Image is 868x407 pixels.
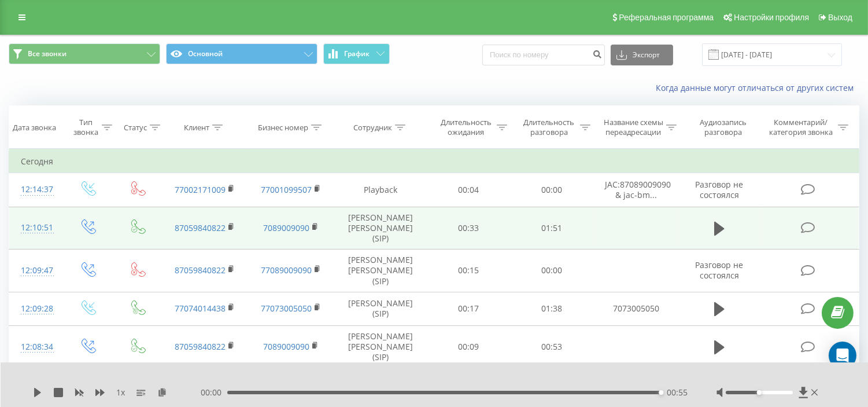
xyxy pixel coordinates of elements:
div: Accessibility label [659,390,663,395]
a: 7089009090 [263,222,309,233]
div: 12:09:47 [21,259,50,282]
div: Accessibility label [757,390,762,395]
td: [PERSON_NAME] [PERSON_NAME] (SIP) [334,325,427,368]
div: 12:09:28 [21,298,50,320]
td: 00:04 [427,173,511,207]
a: 87059840822 [175,222,226,233]
a: 7089009090 [263,341,309,352]
a: 77073005050 [261,303,312,314]
a: 77089009090 [261,265,312,276]
input: Поиск по номеру [482,45,605,65]
span: 1 x [116,387,125,398]
span: Разговор не состоялся [695,179,743,200]
div: Название схемы переадресации [604,118,663,137]
a: 77074014438 [175,303,226,314]
div: 12:08:34 [21,336,50,358]
a: 77002171009 [175,184,226,195]
td: 00:33 [427,207,511,250]
td: 00:15 [427,250,511,292]
span: Выход [828,13,852,22]
td: Playback [334,173,427,207]
div: Длительность разговора [520,118,577,137]
td: 00:17 [427,292,511,325]
td: [PERSON_NAME] [PERSON_NAME] (SIP) [334,207,427,250]
td: 00:00 [510,250,593,292]
td: 7073005050 [593,292,679,325]
div: Статус [124,123,147,133]
a: 77001099507 [261,184,312,195]
td: Сегодня [9,150,859,173]
span: Реферальная программа [619,13,714,22]
a: Когда данные могут отличаться от других систем [656,82,859,93]
span: Все звонки [28,49,67,58]
div: Комментарий/категория звонка [767,118,835,137]
td: 00:53 [510,325,593,368]
button: График [323,43,390,64]
td: 00:09 [427,325,511,368]
span: 00:00 [201,387,227,398]
div: Дата звонка [13,123,56,133]
span: Настройки профиля [734,13,809,22]
div: Длительность ожидания [438,118,494,137]
div: 12:10:51 [21,217,50,239]
td: [PERSON_NAME] [PERSON_NAME] (SIP) [334,250,427,292]
td: 01:51 [510,207,593,250]
div: 12:14:37 [21,178,50,201]
a: 87059840822 [175,265,226,276]
div: Бизнес номер [258,123,308,133]
span: 00:55 [667,387,688,398]
div: Клиент [184,123,209,133]
div: Аудиозапись разговора [690,118,756,137]
td: 00:00 [510,173,593,207]
button: Основной [166,43,317,64]
span: График [345,50,370,58]
td: [PERSON_NAME] (SIP) [334,292,427,325]
button: Экспорт [611,45,673,65]
span: Разговор не состоялся [695,259,743,281]
a: 87059840822 [175,341,226,352]
span: JAC:87089009090 & jac-bm... [605,179,671,200]
div: Open Intercom Messenger [829,342,856,369]
td: 01:38 [510,292,593,325]
div: Сотрудник [353,123,392,133]
button: Все звонки [9,43,160,64]
div: Тип звонка [72,118,99,137]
